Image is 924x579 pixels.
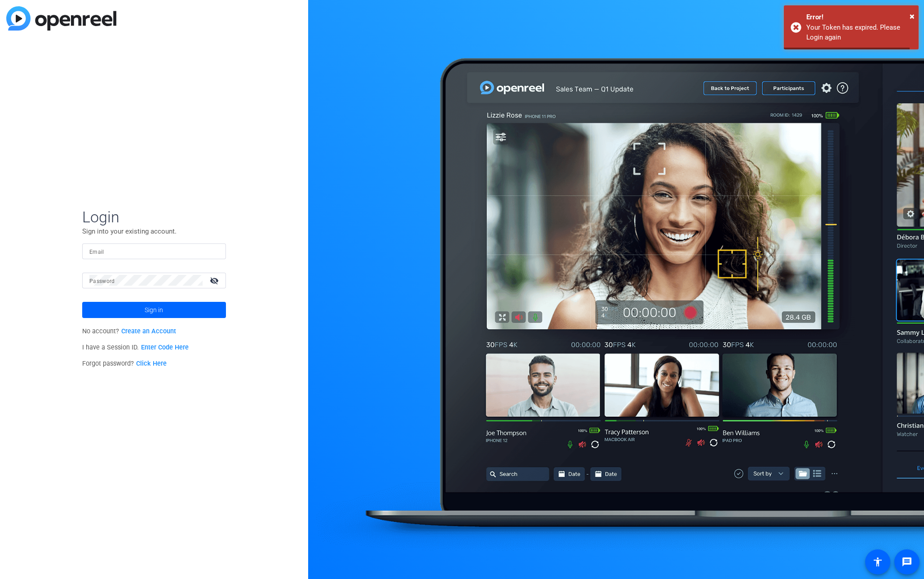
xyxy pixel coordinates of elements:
a: Enter Code Here [141,344,189,351]
span: Login [82,208,226,226]
span: I have a Session ID. [82,344,189,351]
p: Sign into your existing account. [82,226,226,236]
mat-icon: message [902,557,912,567]
span: × [910,11,915,22]
mat-icon: accessibility [872,557,883,567]
img: blue-gradient.svg [6,6,116,31]
button: Close [910,9,915,23]
mat-label: Password [89,278,115,284]
button: Sign in [82,302,226,318]
div: Error! [806,12,912,22]
mat-label: Email [89,249,104,255]
a: Create an Account [121,327,176,335]
div: Your Token has expired. Please Login again [806,22,912,43]
span: No account? [82,327,176,335]
span: Forgot password? [82,360,167,367]
mat-icon: visibility_off [204,274,226,287]
a: Click Here [136,360,167,367]
span: Sign in [145,299,163,321]
input: Enter Email Address [89,246,219,256]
